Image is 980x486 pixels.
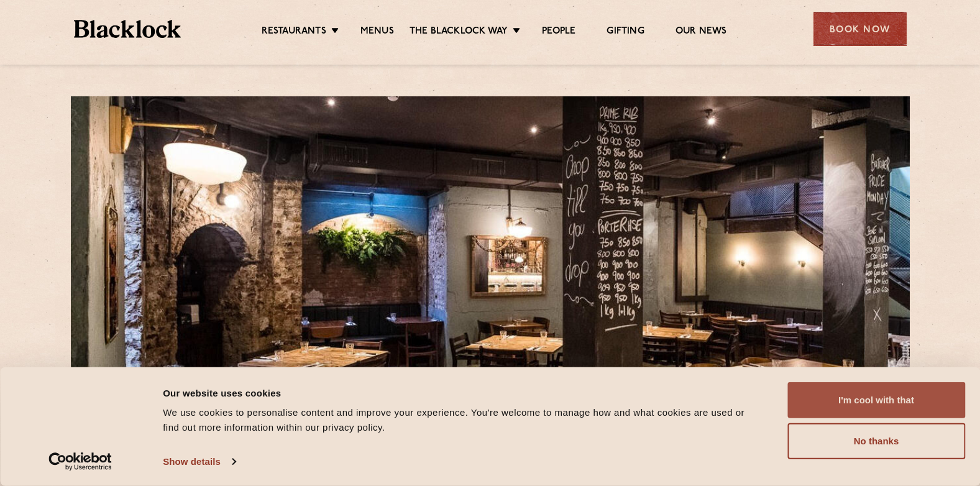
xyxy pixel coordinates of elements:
[675,25,727,39] a: Our News
[163,405,759,435] div: We use cookies to personalise content and improve your experience. You're welcome to manage how a...
[74,20,181,38] img: BL_Textured_Logo-footer-cropped.svg
[163,385,759,400] div: Our website uses cookies
[607,25,644,39] a: Gifting
[813,12,907,46] div: Book Now
[542,25,575,39] a: People
[787,423,965,459] button: No thanks
[410,25,508,39] a: The Blacklock Way
[360,25,394,39] a: Menus
[163,452,235,471] a: Show details
[787,382,965,418] button: I'm cool with that
[262,25,326,39] a: Restaurants
[26,452,135,471] a: Usercentrics Cookiebot - opens in a new window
